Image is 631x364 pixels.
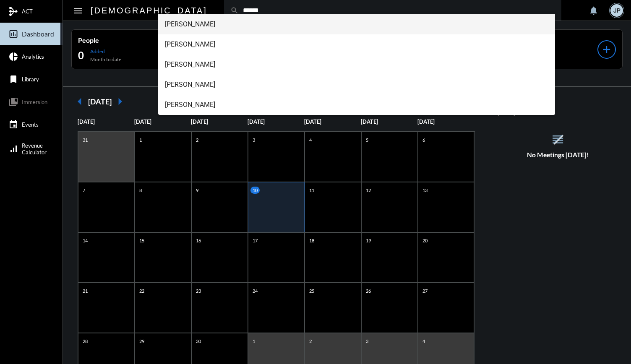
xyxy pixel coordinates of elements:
[137,187,144,194] p: 8
[420,237,430,244] p: 20
[70,2,86,19] button: Toggle sidenav
[307,287,316,294] p: 25
[307,136,314,143] p: 4
[8,120,18,130] mat-icon: event
[420,338,427,345] p: 4
[137,136,144,143] p: 1
[601,44,613,55] mat-icon: add
[551,133,565,146] mat-icon: reorder
[78,118,134,125] p: [DATE]
[250,287,260,294] p: 24
[8,29,18,39] mat-icon: insert_chart_outlined
[250,136,257,143] p: 3
[165,55,549,75] span: [PERSON_NAME]
[112,93,128,110] mat-icon: arrow_right
[194,187,201,194] p: 9
[71,93,88,110] mat-icon: arrow_left
[194,136,201,143] p: 2
[137,237,146,244] p: 15
[78,49,84,62] h2: 0
[22,76,39,83] span: Library
[498,97,619,107] h2: AGENDA
[22,8,33,15] span: ACT
[73,6,83,16] mat-icon: Side nav toggle icon
[420,287,430,294] p: 27
[194,237,203,244] p: 16
[8,74,18,84] mat-icon: bookmark
[22,53,44,60] span: Analytics
[90,56,121,62] p: Month to date
[194,287,203,294] p: 23
[91,4,207,17] h2: [DEMOGRAPHIC_DATA]
[364,136,370,143] p: 5
[194,338,203,345] p: 30
[307,187,316,194] p: 11
[420,187,430,194] p: 13
[361,118,417,125] p: [DATE]
[364,187,373,194] p: 12
[417,118,474,125] p: [DATE]
[498,109,619,116] p: [DATE]
[81,237,90,244] p: 14
[250,338,257,345] p: 1
[81,287,90,294] p: 21
[364,338,370,345] p: 3
[589,5,599,16] mat-icon: notifications
[8,97,18,107] mat-icon: collections_bookmark
[165,14,549,34] span: [PERSON_NAME]
[610,4,623,17] div: JP
[22,99,47,105] span: Immersion
[8,144,18,154] mat-icon: signal_cellular_alt
[364,237,373,244] p: 19
[81,136,90,143] p: 31
[8,52,18,62] mat-icon: pie_chart
[81,187,87,194] p: 7
[134,118,191,125] p: [DATE]
[22,142,47,156] span: Revenue Calculator
[420,136,427,143] p: 6
[307,237,316,244] p: 18
[81,338,90,345] p: 28
[250,237,260,244] p: 17
[8,6,18,16] mat-icon: mediation
[364,287,373,294] p: 26
[137,338,146,345] p: 29
[304,118,361,125] p: [DATE]
[191,118,248,125] p: [DATE]
[22,30,54,38] span: Dashboard
[248,118,304,125] p: [DATE]
[165,75,549,95] span: [PERSON_NAME]
[78,36,178,44] p: People
[137,287,146,294] p: 22
[90,48,121,55] p: Added
[307,338,314,345] p: 2
[165,95,549,115] span: [PERSON_NAME]
[88,97,112,106] h2: [DATE]
[250,187,260,194] p: 10
[22,121,39,128] span: Events
[165,34,549,55] span: [PERSON_NAME]
[489,151,627,159] h5: No Meetings [DATE]!
[230,6,239,15] mat-icon: search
